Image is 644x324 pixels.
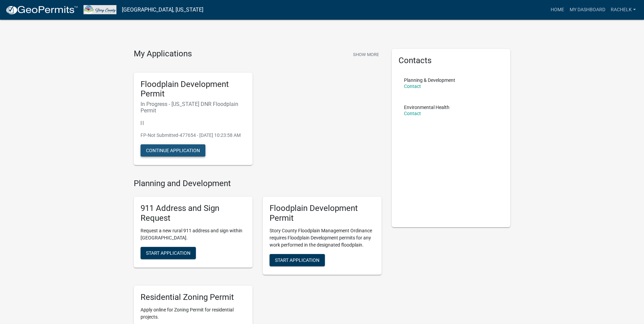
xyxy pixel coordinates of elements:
a: My Dashboard [567,3,608,16]
p: | | [141,119,246,126]
h4: My Applications [134,49,192,59]
button: Show More [350,49,382,60]
a: rachelk [608,3,639,16]
h4: Planning and Development [134,179,382,188]
p: Planning & Development [404,78,455,83]
h5: Floodplain Development Permit [141,79,246,99]
a: Home [548,3,567,16]
span: Start Application [275,257,319,263]
h6: In Progress - [US_STATE] DNR Floodplain Permit [141,101,246,114]
h5: Contacts [399,56,504,66]
button: Continue Application [141,144,205,157]
h5: Floodplain Development Permit [270,203,375,223]
p: FP-Not Submitted-477654 - [DATE] 10:23:58 AM [141,132,246,139]
img: Story County, Iowa [84,5,116,14]
button: Start Application [270,254,325,266]
a: Contact [404,84,421,89]
button: Start Application [141,247,196,259]
h5: 911 Address and Sign Request [141,203,246,223]
p: Environmental Health [404,105,449,110]
a: Contact [404,111,421,116]
p: Story County Floodplain Management Ordinance requires Floodplain Development permits for any work... [270,227,375,249]
span: Start Application [146,250,190,255]
h5: Residential Zoning Permit [141,292,246,302]
p: Apply online for Zoning Permit for residential projects. [141,306,246,321]
p: Request a new rural 911 address and sign within [GEOGRAPHIC_DATA]. [141,227,246,241]
a: [GEOGRAPHIC_DATA], [US_STATE] [122,4,203,16]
